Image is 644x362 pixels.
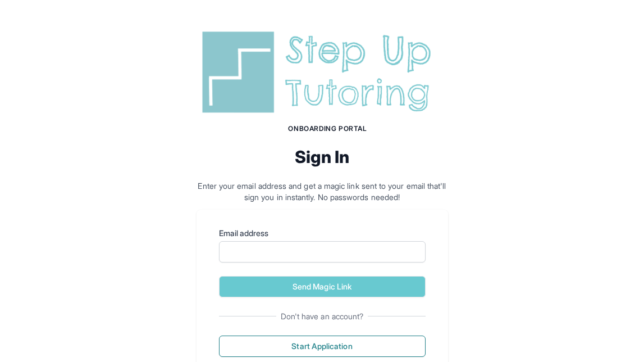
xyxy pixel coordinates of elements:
[197,180,448,203] p: Enter your email address and get a magic link sent to your email that'll sign you in instantly. N...
[197,27,448,117] img: Step Up Tutoring horizontal logo
[197,147,448,167] h2: Sign In
[219,336,426,357] button: Start Application
[219,228,426,239] label: Email address
[208,124,448,133] h1: Onboarding Portal
[219,276,426,297] button: Send Magic Link
[276,311,368,322] span: Don't have an account?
